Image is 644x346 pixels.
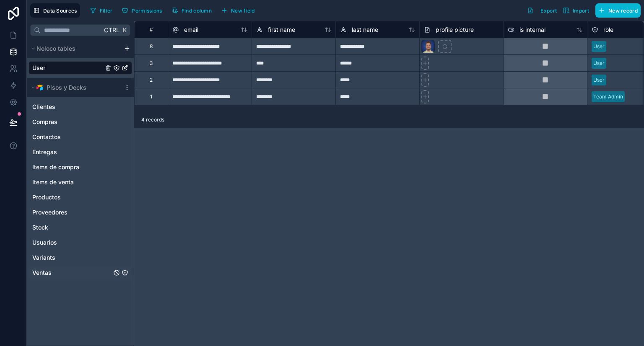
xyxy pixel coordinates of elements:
span: Import [573,8,589,14]
div: User [593,59,605,67]
span: last name [352,26,378,34]
button: Filter [87,4,116,17]
div: # [141,26,161,33]
div: Team Admin [593,93,623,101]
span: email [184,26,198,34]
button: Import [560,3,592,18]
span: is internal [519,26,545,34]
button: New field [218,4,258,17]
span: New field [231,8,255,14]
span: 4 records [141,116,164,123]
span: role [603,26,613,34]
button: Permissions [119,4,165,17]
span: first name [268,26,295,34]
div: 3 [150,60,153,67]
span: K [122,27,127,33]
span: Data Sources [43,8,77,14]
button: Data Sources [30,3,80,18]
span: profile picture [436,26,474,34]
span: Ctrl [103,25,120,35]
a: New record [592,3,641,18]
a: Permissions [119,4,168,17]
div: User [593,76,605,84]
button: New record [595,3,641,18]
span: Find column [182,8,212,14]
div: 2 [150,77,153,83]
button: Export [524,3,560,18]
button: Find column [169,4,215,17]
div: 1 [150,93,152,100]
span: Export [540,8,557,14]
div: 8 [150,43,153,50]
span: Permissions [132,8,162,14]
span: New record [608,8,638,14]
div: User [593,43,605,50]
span: Filter [100,8,113,14]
